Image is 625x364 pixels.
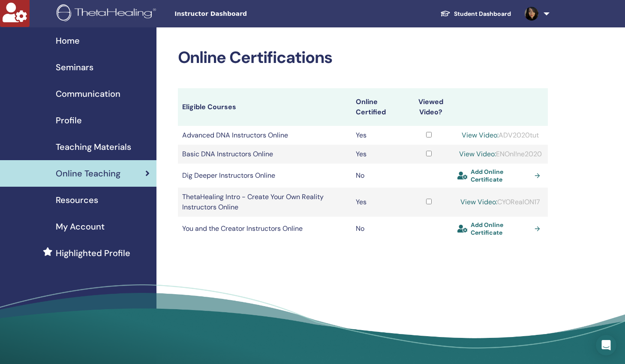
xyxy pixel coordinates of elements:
[457,130,544,140] div: ADV2020tut
[178,188,352,217] td: ThetaHealing Intro - Create Your Own Reality Instructors Online
[56,87,120,100] span: Communication
[352,145,404,164] td: Yes
[462,131,499,140] a: View Video:
[457,197,544,207] div: CYORealON17
[178,48,548,68] h2: Online Certifications
[352,164,404,188] td: No
[352,88,404,126] th: Online Certified
[56,34,80,47] span: Home
[404,88,453,126] th: Viewed Video?
[178,164,352,188] td: Dig Deeper Instructors Online
[525,7,538,21] img: default.jpg
[56,247,130,260] span: Highlighted Profile
[57,4,159,24] img: logo.png
[56,61,93,74] span: Seminars
[460,197,497,206] a: View Video:
[457,221,544,236] a: Add Online Certificate
[596,335,616,355] div: Open Intercom Messenger
[56,167,120,180] span: Online Teaching
[174,9,303,18] span: Instructor Dashboard
[56,114,82,127] span: Profile
[178,88,352,126] th: Eligible Courses
[352,217,404,241] td: No
[471,168,531,183] span: Add Online Certificate
[56,220,105,233] span: My Account
[459,149,496,158] a: View Video:
[56,194,98,206] span: Resources
[352,126,404,145] td: Yes
[178,145,352,164] td: Basic DNA Instructors Online
[457,149,544,159] div: ENOnl!ne2020
[178,217,352,241] td: You and the Creator Instructors Online
[352,188,404,217] td: Yes
[433,6,518,22] a: Student Dashboard
[440,10,451,17] img: graduation-cap-white.svg
[471,221,531,236] span: Add Online Certificate
[178,126,352,145] td: Advanced DNA Instructors Online
[56,140,131,153] span: Teaching Materials
[457,168,544,183] a: Add Online Certificate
